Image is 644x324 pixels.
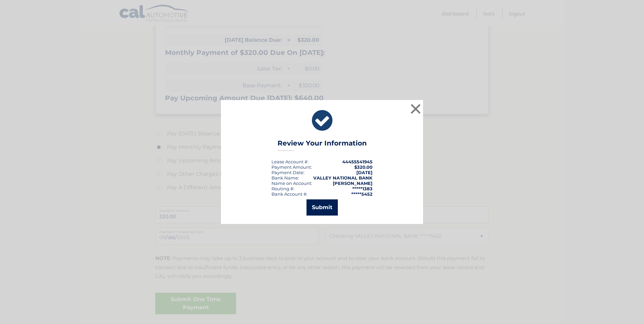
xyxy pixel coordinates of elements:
[271,181,312,186] div: Name on Account:
[409,102,422,116] button: ×
[356,170,373,175] span: [DATE]
[342,159,373,164] strong: 44455541945
[271,159,309,164] div: Lease Account #:
[271,170,303,175] span: Payment Date
[354,164,373,170] span: $320.00
[278,139,367,151] h3: Review Your Information
[271,191,308,197] div: Bank Account #:
[307,199,338,216] button: Submit
[271,170,304,175] div: :
[271,186,294,191] div: Routing #:
[333,181,373,186] strong: [PERSON_NAME]
[271,164,312,170] div: Payment Amount:
[271,175,299,181] div: Bank Name:
[313,175,373,181] strong: VALLEY NATIONAL BANK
